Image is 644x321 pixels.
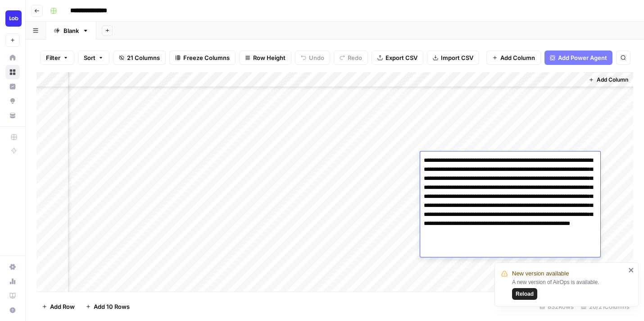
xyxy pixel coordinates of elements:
[5,94,20,108] a: Opportunities
[628,266,635,274] button: close
[127,53,160,62] span: 21 Columns
[585,74,632,86] button: Add Column
[5,65,20,79] a: Browse
[169,50,236,65] button: Freeze Columns
[5,7,20,30] button: Workspace: Lob
[558,53,607,62] span: Add Power Agent
[295,50,330,65] button: Undo
[40,50,74,65] button: Filter
[348,53,362,62] span: Redo
[441,53,473,62] span: Import CSV
[372,50,423,65] button: Export CSV
[512,269,569,278] span: New version available
[80,299,135,314] button: Add 10 Rows
[5,79,20,94] a: Insights
[50,302,75,311] span: Add Row
[536,299,577,314] div: 832 Rows
[512,288,537,300] button: Reload
[385,53,417,62] span: Export CSV
[5,50,20,65] a: Home
[63,26,79,35] div: Blank
[84,53,95,62] span: Sort
[544,50,612,65] button: Add Power Agent
[5,289,20,303] a: Learning Hub
[486,50,541,65] button: Add Column
[183,53,230,62] span: Freeze Columns
[516,290,534,298] span: Reload
[500,53,535,62] span: Add Column
[36,299,80,314] button: Add Row
[46,53,60,62] span: Filter
[427,50,479,65] button: Import CSV
[309,53,324,62] span: Undo
[46,22,96,40] a: Blank
[597,76,628,84] span: Add Column
[113,50,166,65] button: 21 Columns
[253,53,286,62] span: Row Height
[5,274,20,289] a: Usage
[5,303,20,317] button: Help + Support
[239,50,291,65] button: Row Height
[5,10,22,27] img: Lob Logo
[577,299,633,314] div: 20/21 Columns
[78,50,109,65] button: Sort
[94,302,130,311] span: Add 10 Rows
[5,108,20,123] a: Your Data
[512,278,626,300] div: A new version of AirOps is available.
[5,260,20,274] a: Settings
[334,50,368,65] button: Redo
